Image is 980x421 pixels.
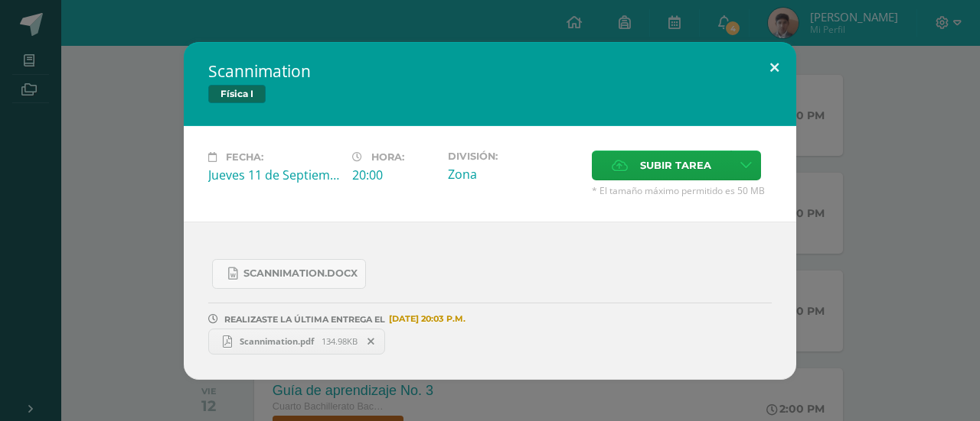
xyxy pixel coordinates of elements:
[358,333,384,350] span: Remover entrega
[385,319,465,319] span: [DATE] 20:03 P.M.
[208,167,340,183] div: Jueves 11 de Septiembre
[208,329,385,355] a: Scannimation.pdf 134.98KB
[208,85,266,103] span: Física I
[448,166,580,183] div: Zona
[208,60,772,82] h2: Scannimation
[753,42,796,94] button: Close (Esc)
[212,259,366,289] a: Scannimation.docx
[592,184,772,197] span: * El tamaño máximo permitido es 50 MB
[232,335,322,347] span: Scannimation.pdf
[640,151,711,180] span: Subir tarea
[224,314,385,325] span: REALIZASTE LA ÚLTIMA ENTREGA EL
[352,167,436,183] div: 20:00
[226,151,263,163] span: Fecha:
[448,151,580,162] label: División:
[371,151,404,163] span: Hora:
[322,335,358,347] span: 134.98KB
[243,267,358,280] span: Scannimation.docx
